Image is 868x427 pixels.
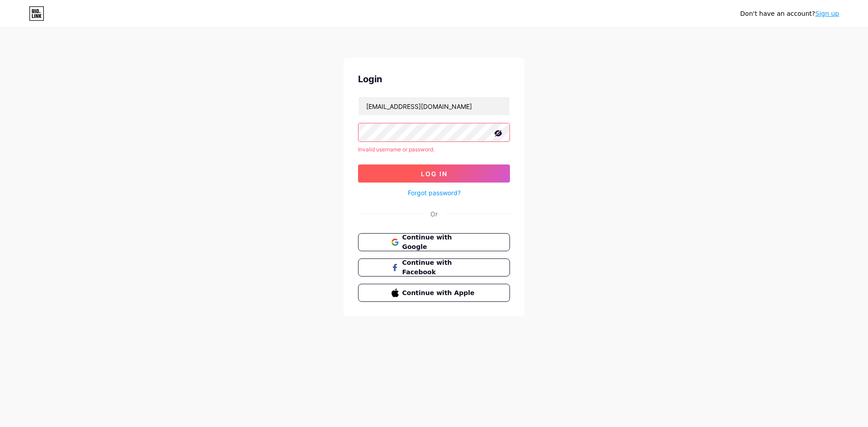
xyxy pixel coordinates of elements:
[358,72,510,86] div: Login
[421,170,448,178] span: Log In
[358,164,510,183] button: Log In
[402,233,477,252] span: Continue with Google
[358,258,510,277] button: Continue with Facebook
[402,288,477,298] span: Continue with Apple
[815,10,839,17] a: Sign up
[358,233,510,251] button: Continue with Google
[358,145,510,154] div: Invalid username or password.
[430,209,438,219] div: Or
[408,188,461,197] a: Forgot password?
[402,258,477,277] span: Continue with Facebook
[358,284,510,302] button: Continue with Apple
[740,9,839,19] div: Don't have an account?
[359,97,509,115] input: Username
